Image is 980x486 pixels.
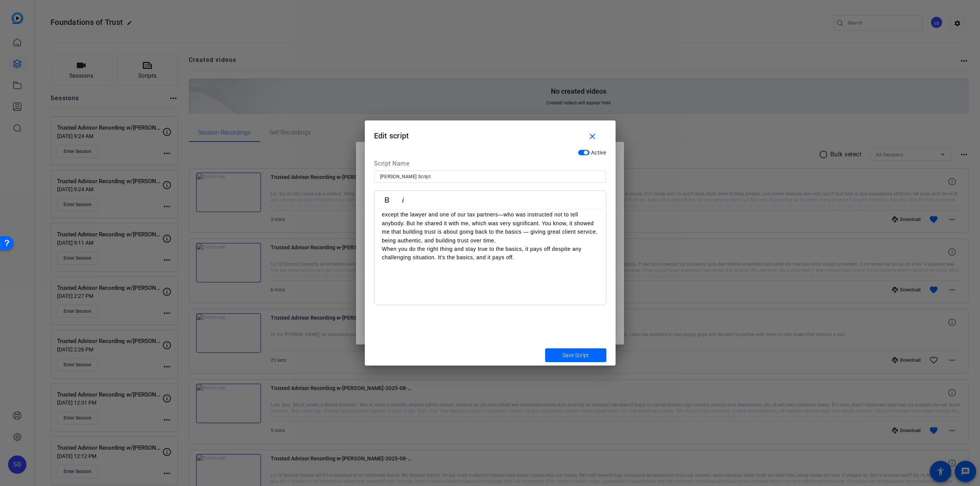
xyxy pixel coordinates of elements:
[374,159,606,171] div: Script Name
[545,348,606,362] button: Save Script
[382,202,598,245] p: He also started to talk to me about his will. He hasn’t shared the will with anyone except the la...
[382,245,598,262] p: When you do the right thing and stay true to the basics, it pays off despite any challenging situ...
[591,150,606,156] span: Active
[396,192,410,208] button: Italic (Ctrl+I)
[365,120,616,145] h1: Edit script
[380,192,394,208] button: Bold (Ctrl+B)
[562,351,589,359] span: Save Script
[588,132,597,141] mat-icon: close
[380,172,600,181] input: Enter Script Name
